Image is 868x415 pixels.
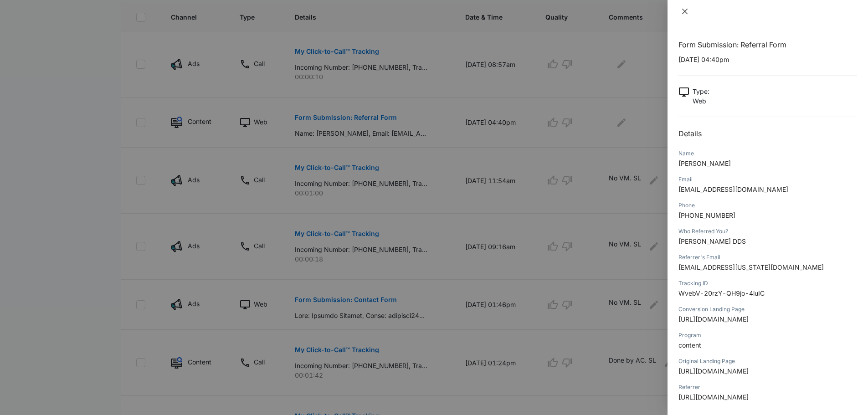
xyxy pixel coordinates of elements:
[678,185,788,193] span: [EMAIL_ADDRESS][DOMAIN_NAME]
[678,175,857,184] div: Email
[678,305,857,313] div: Conversion Landing Page
[678,39,857,50] h1: Form Submission: Referral Form
[678,263,824,271] span: [EMAIL_ADDRESS][US_STATE][DOMAIN_NAME]
[678,128,857,139] h2: Details
[678,227,857,236] div: Who Referred You?
[678,201,857,210] div: Phone
[678,7,691,15] button: Close
[678,315,749,323] span: [URL][DOMAIN_NAME]
[678,237,746,245] span: [PERSON_NAME] DDS
[678,289,765,297] span: WvebV-20rzY-QH9jo-4luIC
[678,341,701,349] span: content
[678,149,857,158] div: Name
[678,357,857,365] div: Original Landing Page
[678,253,857,261] div: Referrer's Email
[693,96,709,106] p: Web
[693,87,709,96] p: Type :
[678,55,857,64] p: [DATE] 04:40pm
[681,8,688,15] span: close
[678,331,857,339] div: Program
[678,279,857,287] div: Tracking ID
[678,367,749,375] span: [URL][DOMAIN_NAME]
[678,383,857,391] div: Referrer
[678,393,749,401] span: [URL][DOMAIN_NAME]
[678,159,731,167] span: [PERSON_NAME]
[678,211,735,219] span: [PHONE_NUMBER]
